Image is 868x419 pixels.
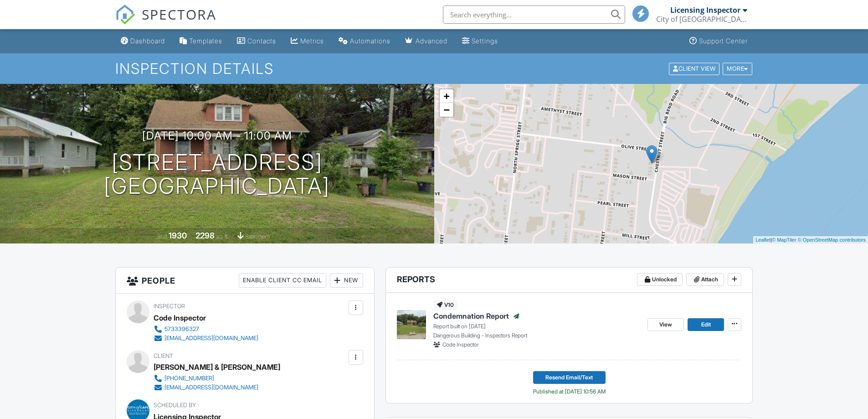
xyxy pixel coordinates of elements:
[753,236,868,244] div: |
[164,326,199,333] div: 5733396327
[401,33,451,50] a: Advanced
[440,89,453,103] a: Zoom in
[116,268,374,294] h3: People
[154,383,273,392] a: [EMAIL_ADDRESS][DOMAIN_NAME]
[115,5,135,25] img: The Best Home Inspection Software - Spectora
[164,335,258,342] div: [EMAIL_ADDRESS][DOMAIN_NAME]
[154,303,185,310] span: Inspector
[656,15,747,24] div: City of Cape Girardeau
[117,33,169,50] a: Dashboard
[472,37,498,45] div: Settings
[154,334,258,343] a: [EMAIL_ADDRESS][DOMAIN_NAME]
[154,402,196,409] span: Scheduled By
[443,5,625,24] input: Search everything...
[772,237,796,243] a: © MapTiler
[154,325,258,334] a: 5733396327
[798,237,866,243] a: © OpenStreetMap contributors
[458,33,502,50] a: Settings
[723,62,752,75] div: More
[176,33,226,50] a: Templates
[154,360,280,374] div: [PERSON_NAME] & [PERSON_NAME]
[416,37,447,45] div: Advanced
[686,33,751,50] a: Support Center
[142,5,216,24] span: SPECTORA
[115,61,753,77] h1: Inspection Details
[216,233,229,240] span: sq. ft.
[115,12,216,31] a: SPECTORA
[440,103,453,117] a: Zoom out
[300,37,324,45] div: Metrics
[142,129,292,142] h3: [DATE] 10:00 am - 11:00 am
[164,375,214,382] div: [PHONE_NUMBER]
[669,62,719,75] div: Client View
[239,273,326,288] div: Enable Client CC Email
[154,374,273,383] a: [PHONE_NUMBER]
[287,33,328,50] a: Metrics
[104,150,330,199] h1: [STREET_ADDRESS] [GEOGRAPHIC_DATA]
[245,233,270,240] span: basement
[330,273,363,288] div: New
[755,237,770,243] a: Leaflet
[154,352,173,359] span: Client
[699,37,748,45] div: Support Center
[154,311,206,325] div: Code Inspector
[350,37,390,45] div: Automations
[195,231,215,240] div: 2298
[335,33,394,50] a: Automations (Basic)
[164,384,258,391] div: [EMAIL_ADDRESS][DOMAIN_NAME]
[157,233,167,240] span: Built
[169,231,187,240] div: 1930
[189,37,222,45] div: Templates
[668,65,722,72] a: Client View
[130,37,165,45] div: Dashboard
[670,5,740,15] div: Licensing Inspector
[247,37,276,45] div: Contacts
[233,33,280,50] a: Contacts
